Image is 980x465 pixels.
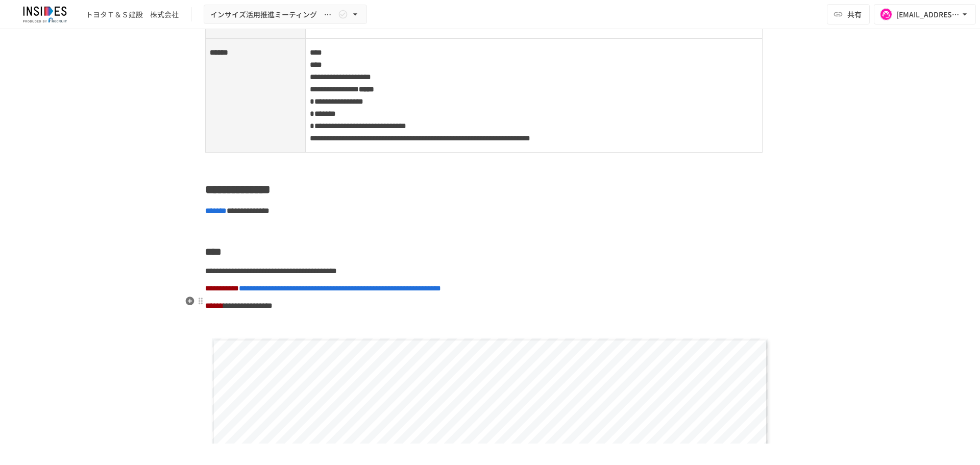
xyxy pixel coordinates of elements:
span: インサイズ活用推進ミーティング ～1回目～ [210,8,336,21]
img: JmGSPSkPjKwBq77AtHmwC7bJguQHJlCRQfAXtnx4WuV [12,6,78,22]
button: 共有 [827,4,870,25]
span: 共有 [847,9,862,20]
button: インサイズ活用推進ミーティング ～1回目～ [204,5,367,25]
div: トヨタＴ＆Ｓ建設 株式会社 [86,9,179,20]
div: [EMAIL_ADDRESS][DOMAIN_NAME] [896,8,960,21]
button: [EMAIL_ADDRESS][DOMAIN_NAME] [874,4,976,25]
